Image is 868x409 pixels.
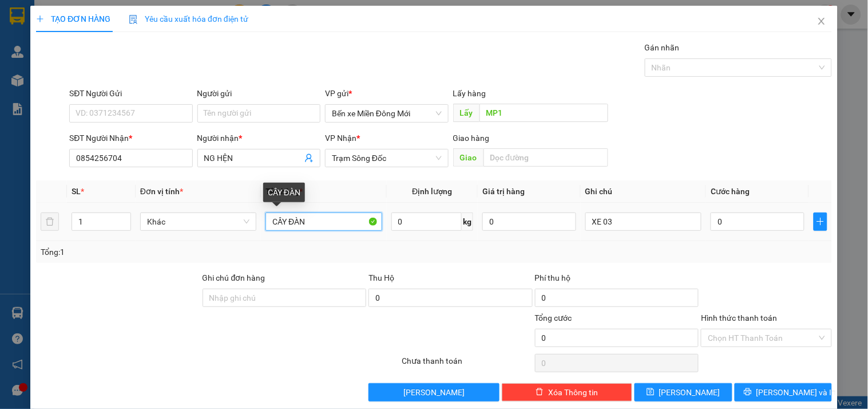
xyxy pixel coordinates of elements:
span: [PERSON_NAME] và In [756,386,837,399]
button: delete [41,213,59,231]
span: Định lượng [412,187,452,196]
div: Tổng: 1 [41,246,336,258]
span: Tổng cước [535,313,572,323]
div: Người gửi [197,87,320,100]
div: CÂY ĐÀN [263,183,305,202]
div: Chưa thanh toán [401,355,533,375]
span: printer [744,388,752,397]
span: [PERSON_NAME] [403,386,465,399]
input: Ghi chú đơn hàng [203,289,367,307]
div: SĐT Người Gửi [69,87,192,100]
button: plus [814,213,827,231]
div: SĐT Người Nhận [69,132,192,144]
span: Cước hàng [711,187,750,196]
button: printer[PERSON_NAME] và In [735,383,832,402]
span: Yêu cầu xuất hóa đơn điện tử [129,14,248,23]
span: delete [536,388,544,397]
span: VP Nhận [325,133,356,143]
span: kg [462,213,473,231]
div: VP gửi [325,87,448,100]
span: Giao hàng [453,133,490,143]
span: Giao [453,148,483,167]
img: icon [129,15,138,24]
span: Trạm Sông Đốc [332,150,441,167]
label: Gán nhãn [645,43,680,52]
label: Ghi chú đơn hàng [203,273,265,282]
span: Xóa Thông tin [548,386,598,399]
span: plus [814,217,827,226]
span: Giá trị hàng [482,187,525,196]
button: Close [806,6,838,38]
span: Bến xe Miền Đông Mới [332,105,441,122]
span: Lấy [453,104,479,122]
label: Hình thức thanh toán [701,313,777,323]
th: Ghi chú [581,180,706,203]
input: 0 [482,213,576,231]
span: Lấy hàng [453,89,486,98]
input: Dọc đường [479,104,608,122]
div: Phí thu hộ [535,272,699,289]
span: user-add [304,154,314,163]
button: [PERSON_NAME] [368,383,499,402]
input: VD: Bàn, Ghế [265,213,382,231]
input: Ghi Chú [585,213,701,231]
div: Người nhận [197,132,320,144]
button: deleteXóa Thông tin [502,383,632,402]
span: plus [36,15,44,23]
button: save[PERSON_NAME] [635,383,732,402]
span: Thu Hộ [368,273,394,282]
input: Dọc đường [483,148,608,167]
span: [PERSON_NAME] [659,386,720,399]
span: save [647,388,655,397]
span: close [817,17,826,26]
span: Khác [147,213,249,230]
span: Đơn vị tính [140,187,183,196]
span: SL [72,187,81,196]
span: TẠO ĐƠN HÀNG [36,14,110,23]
